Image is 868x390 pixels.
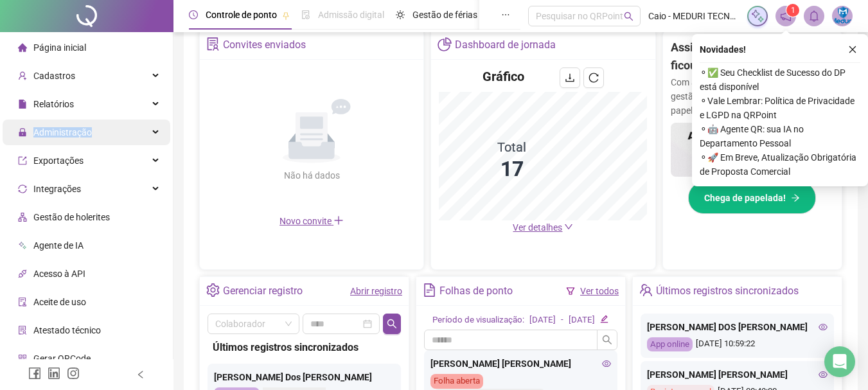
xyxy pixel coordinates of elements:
img: banner%2F02c71560-61a6-44d4-94b9-c8ab97240462.png [671,123,834,177]
span: facebook [28,367,41,380]
div: Convites enviados [223,34,306,56]
span: eye [819,323,828,332]
span: left [136,370,145,379]
p: Com a Assinatura Digital da QR, sua gestão fica mais ágil, segura e sem papelada. [671,75,834,118]
span: Administração [33,127,92,137]
span: Atestado técnico [33,325,101,335]
span: ⚬ Vale Lembrar: Política de Privacidade e LGPD na QRPoint [700,94,860,122]
span: 1 [791,6,795,15]
div: [PERSON_NAME] [PERSON_NAME] [647,368,828,382]
span: Ver detalhes [513,222,562,233]
div: Não há dados [252,168,371,182]
span: apartment [18,213,27,222]
button: Chega de papelada! [688,182,816,214]
span: bell [808,10,820,22]
div: Folhas de ponto [439,280,513,302]
span: lock [18,128,27,137]
span: edit [600,315,608,323]
span: pushpin [282,12,290,19]
span: home [18,43,27,52]
sup: 1 [786,4,799,17]
span: filter [566,287,575,296]
span: Página inicial [33,42,86,53]
div: [DATE] [529,314,556,327]
span: search [387,319,397,329]
div: - [561,314,563,327]
span: Aceite de uso [33,297,86,307]
span: solution [206,37,220,51]
span: clock-circle [189,10,198,19]
span: eye [819,370,828,379]
span: download [565,73,575,83]
span: file-done [301,10,310,19]
div: Últimos registros sincronizados [213,339,396,355]
span: sync [18,184,27,193]
div: [PERSON_NAME] DOS [PERSON_NAME] [647,320,828,334]
span: solution [18,326,27,335]
div: Folha aberta [430,374,483,389]
h2: Assinar ponto na mão? Isso ficou no passado! [671,39,834,75]
span: Admissão digital [318,10,384,20]
span: qrcode [18,354,27,363]
span: Exportações [33,155,84,166]
span: file [18,100,27,109]
div: [PERSON_NAME] [PERSON_NAME] [430,357,611,371]
span: user-add [18,71,27,80]
span: audit [18,297,27,306]
span: Novidades ! [700,42,746,57]
span: Novo convite [279,216,344,226]
span: Caio - MEDURI TECNOLOGIA EM SEGURANÇA [648,9,740,23]
span: instagram [67,367,80,380]
span: reload [589,73,599,83]
div: Últimos registros sincronizados [656,280,799,302]
span: team [639,283,653,297]
span: ⚬ 🚀 Em Breve, Atualização Obrigatória de Proposta Comercial [700,150,860,179]
span: Acesso à API [33,269,85,279]
span: Controle de ponto [206,10,277,20]
div: Período de visualização: [432,314,524,327]
h4: Gráfico [483,67,524,85]
span: ⚬ ✅ Seu Checklist de Sucesso do DP está disponível [700,66,860,94]
span: Gestão de holerites [33,212,110,222]
span: ⚬ 🤖 Agente QR: sua IA no Departamento Pessoal [700,122,860,150]
span: notification [780,10,792,22]
span: Cadastros [33,71,75,81]
span: export [18,156,27,165]
div: Dashboard de jornada [455,34,556,56]
span: Integrações [33,184,81,194]
span: api [18,269,27,278]
div: Open Intercom Messenger [824,346,855,377]
span: Relatórios [33,99,74,109]
div: [DATE] 10:59:22 [647,337,828,352]
span: down [564,222,573,231]
div: Gerenciar registro [223,280,303,302]
span: pie-chart [438,37,451,51]
div: App online [647,337,693,352]
span: sun [396,10,405,19]
span: setting [206,283,220,297]
a: Ver detalhes down [513,222,573,233]
span: arrow-right [791,193,800,202]
span: file-text [423,283,436,297]
a: Abrir registro [350,286,402,296]
span: close [848,45,857,54]
span: Gestão de férias [412,10,477,20]
span: search [602,335,612,345]
span: eye [602,359,611,368]
span: search [624,12,633,21]
span: Chega de papelada! [704,191,786,205]
img: sparkle-icon.fc2bf0ac1784a2077858766a79e2daf3.svg [750,9,765,23]
a: Ver todos [580,286,619,296]
span: plus [333,215,344,226]
span: ellipsis [501,10,510,19]
div: [DATE] [569,314,595,327]
span: linkedin [48,367,60,380]
div: [PERSON_NAME] Dos [PERSON_NAME] [214,370,394,384]
img: 31116 [833,6,852,26]
span: Agente de IA [33,240,84,251]
span: Gerar QRCode [33,353,91,364]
